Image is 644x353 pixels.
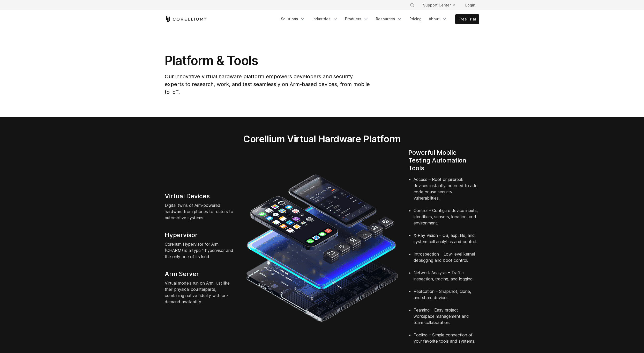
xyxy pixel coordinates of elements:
li: Replication – Snapshot, clone, and share devices. [414,288,479,307]
a: Industries [309,14,341,24]
h4: Virtual Devices [165,192,236,200]
h1: Platform & Tools [165,53,371,68]
a: Resources [373,14,405,24]
div: Navigation Menu [278,14,479,24]
h2: Corellium Virtual Hardware Platform [219,133,425,145]
li: Teaming – Easy project workspace management and team collaboration. [414,307,479,332]
li: Access – Root or jailbreak devices instantly, no need to add code or use security vulnerabilities. [414,176,479,207]
button: Search [408,1,417,10]
a: Products [342,14,372,24]
a: Solutions [278,14,308,24]
a: Pricing [406,14,425,24]
li: Tooling – Simple connection of your favorite tools and systems. [414,332,479,344]
a: Support Center [419,1,459,10]
li: Network Analysis – Traffic inspection, tracing, and logging. [414,270,479,288]
li: X-Ray Vision – OS, app, file, and system call analytics and control. [414,232,479,251]
p: Virtual models run on Arm, just like their physical counterparts, combining native fidelity with ... [165,280,236,305]
li: Introspection – Low-level kernel debugging and boot control. [414,251,479,270]
h4: Powerful Mobile Testing Automation Tools [408,149,479,172]
a: Login [461,1,479,10]
p: Digital twins of Arm-powered hardware from phones to routers to automotive systems. [165,202,236,221]
img: iPhone and Android virtual machine and testing tools [246,172,398,324]
h4: Hypervisor [165,231,236,239]
li: Control – Configure device inputs, identifiers, sensors, location, and environment. [414,207,479,232]
p: Corellium Hypervisor for Arm (CHARM) is a type 1 hypervisor and the only one of its kind. [165,241,236,260]
a: Corellium Home [165,16,206,22]
a: Free Trial [455,15,479,24]
div: Navigation Menu [403,1,479,10]
a: About [426,14,450,24]
h4: Arm Server [165,270,236,278]
span: Our innovative virtual hardware platform empowers developers and security experts to research, wo... [165,73,370,95]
